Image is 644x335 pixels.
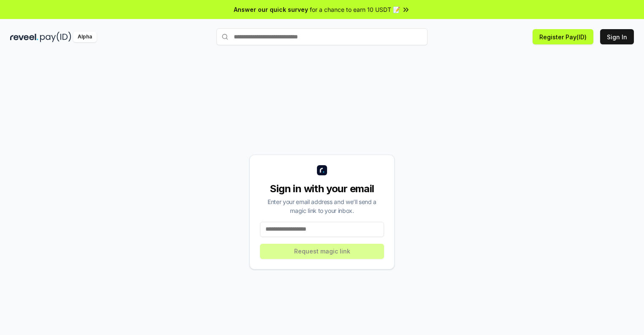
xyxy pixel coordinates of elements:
div: Enter your email address and we’ll send a magic link to your inbox. [260,197,384,215]
button: Register Pay(ID) [533,29,593,44]
img: logo_small [317,165,327,175]
img: reveel_dark [10,32,38,42]
div: Sign in with your email [260,182,384,196]
span: Answer our quick survey [234,5,308,14]
div: Alpha [73,32,97,42]
span: for a chance to earn 10 USDT 📝 [310,5,400,14]
button: Sign In [600,29,634,44]
img: pay_id [40,32,71,42]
